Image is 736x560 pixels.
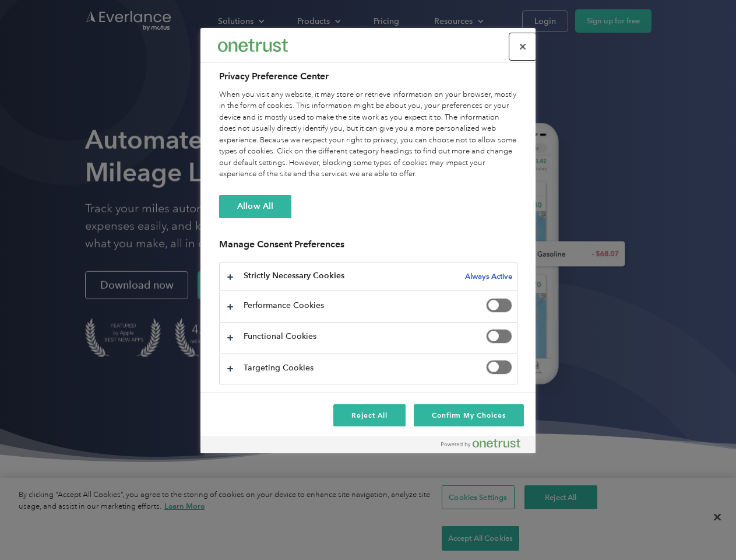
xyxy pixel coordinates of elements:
button: Allow All [219,195,291,218]
h2: Privacy Preference Center [219,69,517,83]
a: Powered by OneTrust Opens in a new Tab [441,439,530,453]
h3: Manage Consent Preferences [219,239,517,257]
img: Powered by OneTrust Opens in a new Tab [441,439,520,448]
img: Everlance [218,39,288,51]
button: Reject All [333,404,406,426]
button: Confirm My Choices [414,404,524,426]
div: Everlance [218,34,288,57]
div: Preference center [200,28,536,453]
div: Privacy Preference Center [200,28,536,453]
div: When you visit any website, it may store or retrieve information on your browser, mostly in the f... [219,89,517,180]
button: Close [510,34,536,60]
